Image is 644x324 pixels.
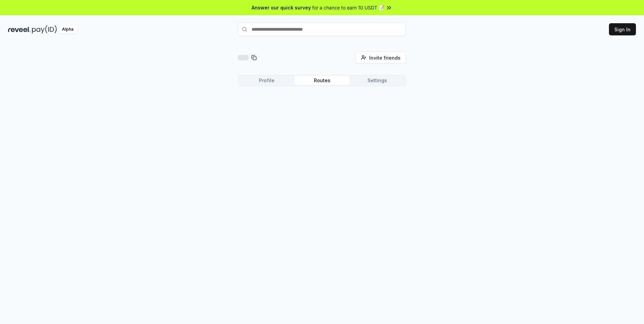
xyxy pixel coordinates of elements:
button: Routes [294,76,350,85]
img: reveel_dark [8,25,31,34]
button: Settings [350,76,405,85]
span: Answer our quick survey [252,4,311,11]
span: for a chance to earn 10 USDT 📝 [312,4,384,11]
div: Alpha [58,25,77,34]
button: Sign In [609,23,636,35]
img: pay_id [32,25,57,34]
span: Invite friends [369,54,400,61]
button: Profile [239,76,294,85]
button: Invite friends [355,52,406,64]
